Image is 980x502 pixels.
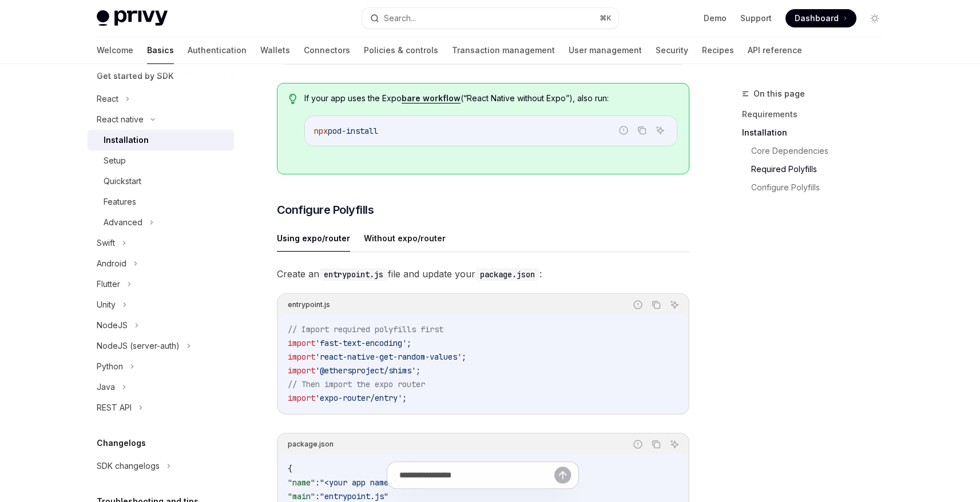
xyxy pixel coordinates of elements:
[288,437,334,452] div: package.json
[288,393,315,403] span: import
[97,10,168,26] img: light logo
[402,93,461,103] a: bare workflow
[740,13,772,24] a: Support
[97,257,126,270] div: Android
[88,192,234,212] a: Features
[751,142,893,160] a: Core Dependencies
[288,352,315,362] span: import
[97,459,160,473] div: SDK changelogs
[97,277,120,291] div: Flutter
[649,297,664,312] button: Copy the contents from the code block
[616,123,631,138] button: Report incorrect code
[260,37,290,64] a: Wallets
[364,37,438,64] a: Policies & controls
[315,365,416,376] span: '@ethersproject/shims'
[288,379,425,389] span: // Then import the expo router
[277,266,689,282] span: Create an file and update your :
[742,105,893,123] a: Requirements
[188,37,247,64] a: Authentication
[742,123,893,142] a: Installation
[785,9,856,27] a: Dashboard
[653,123,668,138] button: Ask AI
[277,202,374,218] span: Configure Polyfills
[462,352,466,362] span: ;
[667,437,682,452] button: Ask AI
[97,298,116,312] div: Unity
[88,150,234,171] a: Setup
[304,93,677,104] span: If your app uses the Expo (“React Native without Expo”), also run:
[384,11,416,25] div: Search...
[600,14,612,23] span: ⌘ K
[475,268,539,281] code: package.json
[407,338,411,348] span: ;
[104,174,141,188] div: Quickstart
[104,195,136,209] div: Features
[315,338,407,348] span: 'fast-text-encoding'
[452,37,555,64] a: Transaction management
[314,126,328,136] span: npx
[288,297,330,312] div: entrypoint.js
[315,393,402,403] span: 'expo-router/entry'
[97,380,115,394] div: Java
[104,216,142,229] div: Advanced
[147,37,174,64] a: Basics
[753,87,805,101] span: On this page
[751,160,893,178] a: Required Polyfills
[667,297,682,312] button: Ask AI
[97,401,132,415] div: REST API
[288,324,443,334] span: // Import required polyfills first
[751,178,893,197] a: Configure Polyfills
[288,365,315,376] span: import
[704,13,727,24] a: Demo
[97,436,146,450] h5: Changelogs
[97,92,118,106] div: React
[416,365,420,376] span: ;
[656,37,688,64] a: Security
[630,297,645,312] button: Report incorrect code
[104,133,149,147] div: Installation
[289,94,297,104] svg: Tip
[104,154,126,168] div: Setup
[277,225,350,252] button: Using expo/router
[569,37,642,64] a: User management
[402,393,407,403] span: ;
[304,37,350,64] a: Connectors
[328,126,378,136] span: pod-install
[748,37,802,64] a: API reference
[97,37,133,64] a: Welcome
[319,268,388,281] code: entrypoint.js
[97,339,180,353] div: NodeJS (server-auth)
[97,360,123,373] div: Python
[364,225,446,252] button: Without expo/router
[315,352,462,362] span: 'react-native-get-random-values'
[630,437,645,452] button: Report incorrect code
[702,37,734,64] a: Recipes
[97,236,115,250] div: Swift
[288,338,315,348] span: import
[634,123,649,138] button: Copy the contents from the code block
[97,318,128,332] div: NodeJS
[649,437,664,452] button: Copy the contents from the code block
[97,113,144,126] div: React native
[554,467,571,483] button: Send message
[88,130,234,150] a: Installation
[795,13,839,24] span: Dashboard
[88,171,234,192] a: Quickstart
[866,9,884,27] button: Toggle dark mode
[362,8,618,29] button: Search...⌘K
